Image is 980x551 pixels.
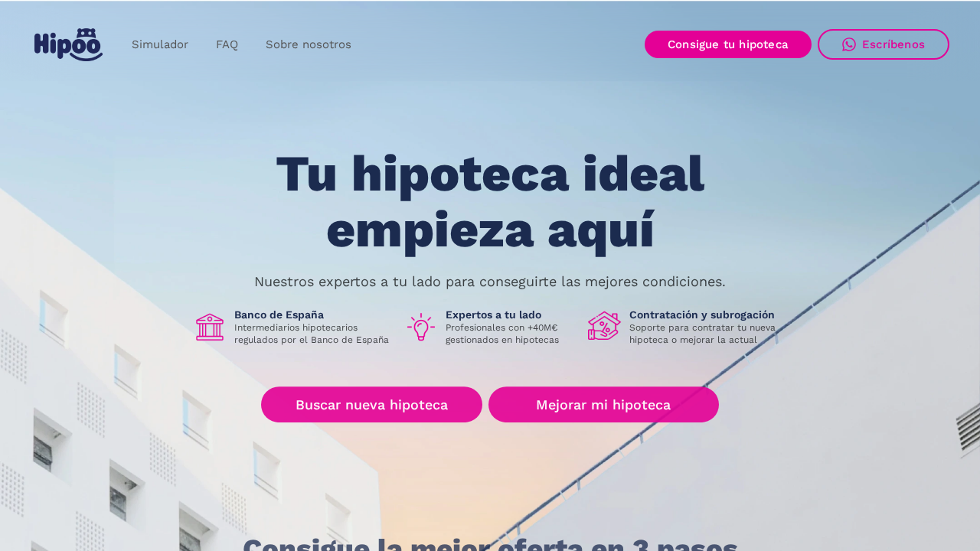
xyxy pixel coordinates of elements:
[446,308,576,322] h1: Expertos a tu lado
[446,322,576,347] p: Profesionales con +40M€ gestionados en hipotecas
[645,31,812,58] a: Consigue tu hipoteca
[818,29,949,60] a: Escríbenos
[629,308,787,322] h1: Contratación y subrogación
[200,147,780,258] h1: Tu hipoteca ideal empieza aquí
[234,308,392,322] h1: Banco de España
[629,322,787,347] p: Soporte para contratar tu nueva hipoteca o mejorar la actual
[31,22,106,67] a: home
[252,30,365,60] a: Sobre nosotros
[118,30,202,60] a: Simulador
[254,275,726,288] p: Nuestros expertos a tu lado para conseguirte las mejores condiciones.
[862,37,925,51] div: Escríbenos
[261,387,482,423] a: Buscar nueva hipoteca
[202,30,252,60] a: FAQ
[234,322,392,347] p: Intermediarios hipotecarios regulados por el Banco de España
[488,387,719,423] a: Mejorar mi hipoteca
